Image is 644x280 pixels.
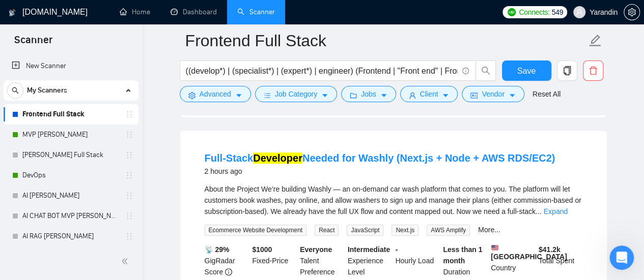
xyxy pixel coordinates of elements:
span: search [476,66,495,75]
b: Intermediate [348,245,390,254]
b: 📡 29% [205,245,230,254]
a: AI CHAT BOT MVP [PERSON_NAME] [22,206,119,226]
input: Search Freelance Jobs... [186,65,458,77]
span: edit [589,34,602,47]
span: info-circle [462,68,469,74]
b: Everyone [300,245,332,254]
span: Advanced [200,88,231,100]
button: search [475,60,496,81]
div: Duration [441,244,489,277]
span: double-left [121,256,131,266]
span: holder [125,171,133,179]
a: DevOps [22,165,119,185]
span: caret-down [442,91,449,99]
img: upwork-logo.png [508,8,516,16]
button: folderJobscaret-down [341,86,396,102]
button: delete [583,60,603,81]
span: setting [624,8,639,16]
a: homeHome [120,8,150,16]
span: user [576,9,583,16]
a: Frontend Full Stack [22,104,119,125]
img: logo [9,5,16,21]
span: holder [125,212,133,220]
b: [GEOGRAPHIC_DATA] [491,244,567,261]
span: caret-down [321,91,328,99]
span: holder [125,131,133,139]
span: caret-down [235,91,242,99]
span: copy [557,66,577,75]
span: Job Category [275,88,317,100]
span: JavaScript [347,225,383,236]
li: New Scanner [4,56,138,76]
button: idcardVendorcaret-down [462,86,524,102]
span: holder [125,192,133,200]
span: holder [125,151,133,159]
div: About the Project We’re building Washly — an on-demand car wash platform that comes to you. The p... [205,183,582,217]
span: user [409,91,416,99]
div: Hourly Load [394,244,441,277]
span: info-circle [225,268,232,275]
button: setting [624,4,640,20]
span: AWS Amplify [427,225,470,236]
img: 🇺🇸 [491,244,498,251]
a: setting [624,8,640,16]
a: searchScanner [237,8,275,16]
span: folder [350,91,357,99]
div: GigRadar Score [203,244,250,277]
a: More... [478,226,500,234]
span: setting [188,91,195,99]
a: MVP [PERSON_NAME] [22,125,119,145]
span: React [315,225,339,236]
span: Vendor [482,88,504,100]
a: Full-StackDeveloperNeeded for Washly (Next.js + Node + AWS RDS/EC2) [205,152,555,164]
span: Client [420,88,438,100]
div: Talent Preference [298,244,346,277]
button: search [7,82,23,99]
button: copy [557,60,577,81]
iframe: Intercom live chat [609,245,634,270]
b: $ 41.2k [539,245,561,254]
span: Next.js [391,225,418,236]
button: Save [502,60,551,81]
span: Save [517,65,536,77]
button: barsJob Categorycaret-down [255,86,337,102]
div: 2 hours ago [205,165,555,177]
span: ... [536,207,542,215]
mark: Developer [253,152,302,164]
span: My Scanners [27,80,67,101]
span: bars [264,91,271,99]
span: caret-down [380,91,387,99]
a: AI RAG [PERSON_NAME] [22,226,119,246]
a: Reset All [533,88,561,100]
span: Connects: [519,7,549,18]
span: idcard [470,91,478,99]
b: Less than 1 month [443,245,482,265]
div: Total Spent [537,244,584,277]
b: - [396,245,398,254]
a: AI [PERSON_NAME] [22,185,119,206]
b: $ 1000 [252,245,272,254]
input: Scanner name... [185,28,586,53]
a: dashboardDashboard [171,8,217,16]
span: 549 [552,7,563,18]
div: Country [489,244,537,277]
a: New Scanner [12,56,130,76]
span: caret-down [509,91,516,99]
button: settingAdvancedcaret-down [180,86,251,102]
a: Expand [544,207,568,215]
div: Fixed-Price [250,244,298,277]
span: search [8,87,23,94]
span: Jobs [361,88,376,100]
span: delete [583,66,603,75]
span: holder [125,110,133,118]
span: holder [125,232,133,240]
div: Experience Level [346,244,394,277]
a: [PERSON_NAME] Full Stack [22,145,119,165]
span: Scanner [6,33,61,54]
span: Ecommerce Website Development [205,225,307,236]
button: userClientcaret-down [400,86,458,102]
